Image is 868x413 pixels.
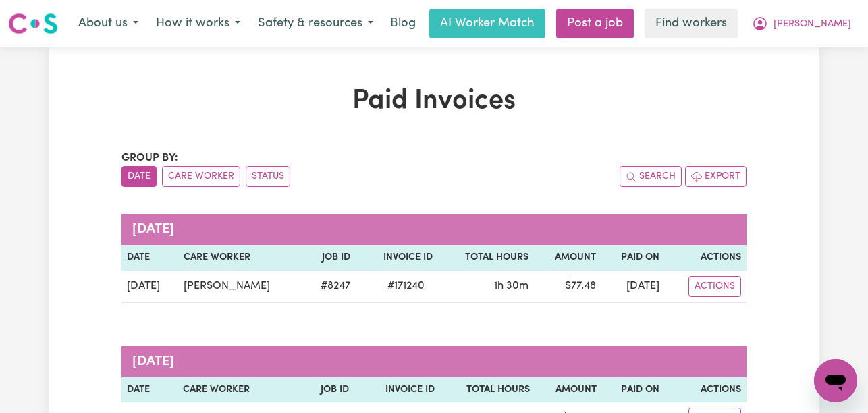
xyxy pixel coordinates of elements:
a: Blog [382,9,424,38]
th: Amount [534,245,601,271]
button: sort invoices by paid status [246,166,290,187]
span: [PERSON_NAME] [774,17,851,32]
button: Export [685,166,747,187]
th: Amount [535,377,602,403]
button: How it works [147,9,249,38]
caption: [DATE] [121,346,747,377]
button: sort invoices by care worker [162,166,240,187]
th: Date [121,245,178,271]
td: [DATE] [601,271,665,303]
a: Find workers [645,9,738,38]
button: Safety & resources [249,9,382,38]
button: Actions [688,276,741,297]
th: Paid On [602,377,666,403]
button: Search [620,166,682,187]
th: Total Hours [438,245,534,271]
button: About us [70,9,147,38]
th: Care Worker [178,245,304,271]
th: Job ID [302,377,354,403]
th: Invoice ID [356,245,439,271]
th: Job ID [304,245,356,271]
td: $ 77.48 [534,271,601,303]
span: 1 hour 30 minutes [494,281,528,292]
span: # 171240 [379,278,433,294]
caption: [DATE] [121,214,747,245]
th: Actions [665,245,747,271]
th: Total Hours [440,377,535,403]
td: [PERSON_NAME] [178,271,304,303]
td: # 8247 [304,271,356,303]
a: Post a job [556,9,634,38]
td: [DATE] [121,271,178,303]
button: My Account [743,9,860,38]
th: Care Worker [178,377,302,403]
button: sort invoices by date [121,166,157,187]
h1: Paid Invoices [121,85,747,117]
span: Group by: [121,153,178,163]
a: AI Worker Match [429,9,545,38]
iframe: Button to launch messaging window [814,359,857,402]
a: Careseekers logo [8,8,58,39]
img: Careseekers logo [8,11,58,36]
th: Date [121,377,178,403]
th: Invoice ID [354,377,440,403]
th: Actions [665,377,747,403]
th: Paid On [601,245,665,271]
